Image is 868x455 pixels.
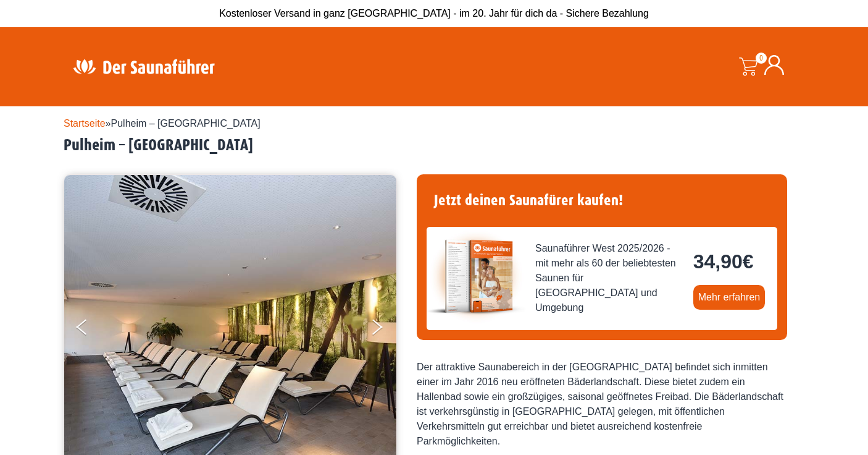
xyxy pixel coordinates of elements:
button: Next [370,314,401,345]
span: » [64,118,261,129]
bdi: 34,90 [693,250,754,273]
img: der-saunafuehrer-2025-west.jpg [427,227,525,326]
button: Previous [77,314,107,345]
span: Pulheim – [GEOGRAPHIC_DATA] [111,118,261,129]
span: Kostenloser Versand in ganz [GEOGRAPHIC_DATA] - im 20. Jahr für dich da - Sichere Bezahlung [219,8,649,19]
span: Saunaführer West 2025/2026 - mit mehr als 60 der beliebtesten Saunen für [GEOGRAPHIC_DATA] und Um... [535,241,683,315]
h4: Jetzt deinen Saunafürer kaufen! [427,184,777,217]
a: Startseite [64,118,106,129]
a: Mehr erfahren [693,285,766,310]
span: € [743,250,754,273]
div: Der attraktive Saunabereich in der [GEOGRAPHIC_DATA] befindet sich inmitten einer im Jahr 2016 ne... [417,360,787,449]
h2: Pulheim – [GEOGRAPHIC_DATA] [64,136,804,155]
span: 0 [756,53,767,64]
